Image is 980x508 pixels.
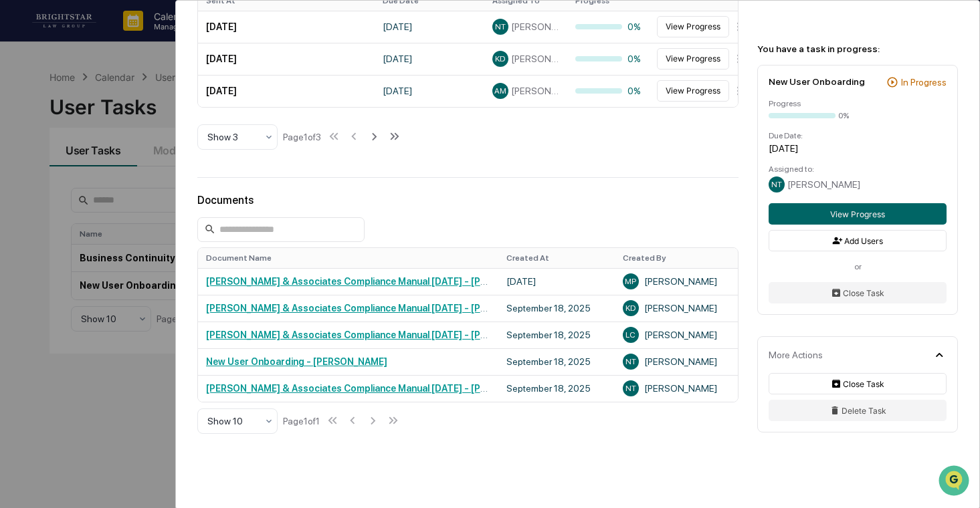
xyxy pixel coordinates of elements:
span: Data Lookup [27,299,84,312]
span: [DATE] [118,218,146,229]
div: New User Onboarding [769,76,865,87]
button: Delete Task [769,400,947,421]
span: [PERSON_NAME] [787,179,860,190]
span: • [111,182,116,193]
span: [PERSON_NAME] [511,53,559,64]
iframe: Open customer support [937,464,973,500]
span: [PERSON_NAME] [41,182,108,193]
td: [DATE] [198,75,375,107]
span: NT [625,384,636,393]
button: View Progress [657,80,729,102]
a: 🔎Data Lookup [8,293,90,317]
p: How can we help? [13,28,243,49]
td: [DATE] [375,75,484,107]
button: See all [207,146,243,162]
div: Past conversations [13,148,90,159]
div: You have a task in progress: [757,43,958,54]
div: 🗄️ [97,275,108,285]
div: [PERSON_NAME] [623,327,730,343]
td: [DATE] [498,268,615,295]
a: Powered byPylon [94,331,162,342]
td: September 18, 2025 [498,375,615,402]
div: 0% [575,86,642,96]
span: [DATE] [118,182,146,193]
button: View Progress [657,48,729,70]
div: 0% [575,53,642,64]
span: [PERSON_NAME] [511,21,559,32]
div: [PERSON_NAME] [623,273,730,289]
a: 🗄️Attestations [92,268,171,292]
td: [DATE] [198,43,375,75]
th: Created By [615,248,738,268]
div: Page 1 of 3 [283,132,321,142]
span: Attestations [110,273,166,287]
span: NT [495,22,506,31]
img: Cece Ferraez [13,205,35,227]
a: [PERSON_NAME] & Associates Compliance Manual [DATE] - [PERSON_NAME] - Signed [206,330,585,340]
a: [PERSON_NAME] & Associates Compliance Manual [DATE] - [PERSON_NAME] - Signed [206,303,585,313]
div: [PERSON_NAME] [623,300,730,316]
span: [PERSON_NAME] [41,218,108,229]
div: More Actions [769,350,823,360]
img: 1746055101610-c473b297-6a78-478c-a979-82029cc54cd1 [13,102,37,126]
span: KD [625,303,635,313]
div: 0% [575,21,642,32]
div: [DATE] [769,143,947,154]
td: September 18, 2025 [498,348,615,375]
button: Close Task [769,282,947,303]
span: Preclearance [27,273,86,287]
div: or [769,262,947,271]
div: In Progress [901,77,947,88]
span: LC [625,330,635,340]
div: 🖐️ [13,275,24,285]
div: [PERSON_NAME] [623,354,730,370]
th: Document Name [198,248,498,268]
a: New User Onboarding - [PERSON_NAME] [206,356,387,367]
button: Add Users [769,230,947,251]
span: AM [494,86,506,96]
span: NT [771,180,782,189]
span: Pylon [133,332,162,342]
td: [DATE] [375,11,484,43]
a: 🖐️Preclearance [8,268,92,292]
span: NT [625,357,636,366]
a: [PERSON_NAME] & Associates Compliance Manual [DATE] - [PERSON_NAME] - Signed [206,383,585,394]
div: Start new chat [60,102,219,116]
span: [PERSON_NAME] [511,86,559,96]
div: Page 1 of 1 [283,416,320,426]
span: KD [495,54,505,63]
td: [DATE] [198,11,375,43]
td: [DATE] [375,43,484,75]
img: 8933085812038_c878075ebb4cc5468115_72.jpg [28,102,52,126]
td: September 18, 2025 [498,322,615,348]
a: [PERSON_NAME] & Associates Compliance Manual [DATE] - [PERSON_NAME] - Signed [206,276,585,287]
div: We're available if you need us! [60,116,184,126]
div: Due Date: [769,131,947,140]
div: Documents [197,194,739,207]
div: [PERSON_NAME] [623,380,730,396]
div: 🔎 [13,300,24,311]
th: Created At [498,248,615,268]
button: View Progress [657,16,729,37]
img: Cece Ferraez [13,169,35,190]
span: MP [625,277,636,286]
div: 0% [838,111,849,120]
td: September 18, 2025 [498,295,615,322]
button: View Progress [769,203,947,225]
button: Close Task [769,373,947,394]
div: Progress [769,99,947,108]
div: Assigned to: [769,164,947,174]
span: • [111,218,116,229]
button: Start new chat [227,106,243,122]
